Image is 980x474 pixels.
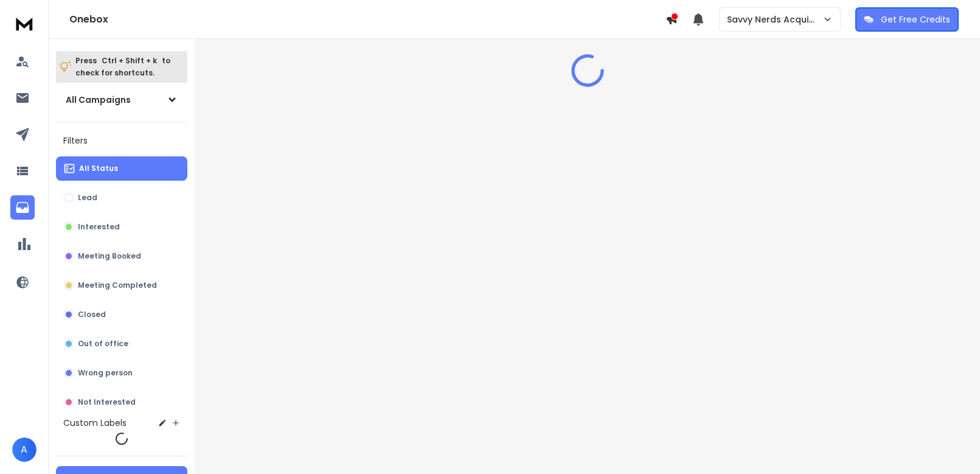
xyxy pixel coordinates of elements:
[12,437,36,462] button: A
[75,55,170,79] p: Press to check for shortcuts.
[56,88,187,112] button: All Campaigns
[78,193,97,203] p: Lead
[78,397,136,407] p: Not Interested
[79,164,118,173] p: All Status
[56,215,187,239] button: Interested
[881,13,950,26] p: Get Free Credits
[56,273,187,298] button: Meeting Completed
[56,302,187,327] button: Closed
[78,222,120,232] p: Interested
[69,12,665,27] h1: Onebox
[78,339,128,349] p: Out of office
[56,186,187,210] button: Lead
[78,251,141,261] p: Meeting Booked
[78,281,157,290] p: Meeting Completed
[78,310,106,319] p: Closed
[63,417,127,429] h3: Custom Labels
[56,132,187,149] h3: Filters
[56,244,187,268] button: Meeting Booked
[855,7,959,32] button: Get Free Credits
[727,13,822,26] p: Savvy Nerds Acquisition
[78,368,133,378] p: Wrong person
[12,12,36,35] img: logo
[56,156,187,181] button: All Status
[56,361,187,385] button: Wrong person
[56,390,187,414] button: Not Interested
[100,54,159,68] span: Ctrl + Shift + k
[56,332,187,356] button: Out of office
[66,94,131,106] h1: All Campaigns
